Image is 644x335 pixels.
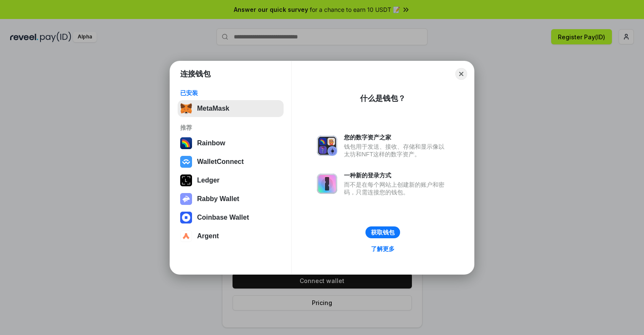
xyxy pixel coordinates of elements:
div: 什么是钱包？ [360,93,406,103]
div: MetaMask [197,105,229,112]
div: 一种新的登录方式 [344,172,449,179]
img: svg+xml,%3Csvg%20xmlns%3D%22http%3A%2F%2Fwww.w3.org%2F2000%2Fsvg%22%20fill%3D%22none%22%20viewBox... [317,174,337,194]
img: svg+xml,%3Csvg%20xmlns%3D%22http%3A%2F%2Fwww.w3.org%2F2000%2Fsvg%22%20fill%3D%22none%22%20viewBox... [317,136,337,156]
img: svg+xml,%3Csvg%20width%3D%2228%22%20height%3D%2228%22%20viewBox%3D%220%200%2028%2028%22%20fill%3D... [180,156,192,168]
div: Rainbow [197,139,225,147]
h1: 连接钱包 [180,69,211,79]
button: Close [455,68,467,80]
img: svg+xml,%3Csvg%20xmlns%3D%22http%3A%2F%2Fwww.w3.org%2F2000%2Fsvg%22%20fill%3D%22none%22%20viewBox... [180,193,192,205]
div: 钱包用于发送、接收、存储和显示像以太坊和NFT这样的数字资产。 [344,143,449,158]
div: 推荐 [180,124,281,131]
img: svg+xml,%3Csvg%20width%3D%2228%22%20height%3D%2228%22%20viewBox%3D%220%200%2028%2028%22%20fill%3D... [180,212,192,223]
div: Argent [197,232,219,240]
button: Argent [178,228,284,245]
img: svg+xml,%3Csvg%20width%3D%22120%22%20height%3D%22120%22%20viewBox%3D%220%200%20120%20120%22%20fil... [180,137,192,149]
button: 获取钱包 [365,226,400,238]
div: 了解更多 [371,245,395,253]
button: Ledger [178,172,284,189]
button: Rabby Wallet [178,191,284,207]
button: Coinbase Wallet [178,209,284,226]
img: svg+xml,%3Csvg%20xmlns%3D%22http%3A%2F%2Fwww.w3.org%2F2000%2Fsvg%22%20width%3D%2228%22%20height%3... [180,174,192,186]
button: MetaMask [178,100,284,117]
div: Coinbase Wallet [197,214,249,221]
div: 已安装 [180,89,281,97]
div: WalletConnect [197,158,244,166]
div: Rabby Wallet [197,195,239,203]
div: 而不是在每个网站上创建新的账户和密码，只需连接您的钱包。 [344,181,449,196]
div: 您的数字资产之家 [344,133,449,141]
img: svg+xml,%3Csvg%20fill%3D%22none%22%20height%3D%2233%22%20viewBox%3D%220%200%2035%2033%22%20width%... [180,103,192,114]
button: WalletConnect [178,153,284,170]
a: 了解更多 [366,243,400,254]
img: svg+xml,%3Csvg%20width%3D%2228%22%20height%3D%2228%22%20viewBox%3D%220%200%2028%2028%22%20fill%3D... [180,230,192,242]
div: Ledger [197,177,219,184]
div: 获取钱包 [371,229,395,236]
button: Rainbow [178,135,284,152]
